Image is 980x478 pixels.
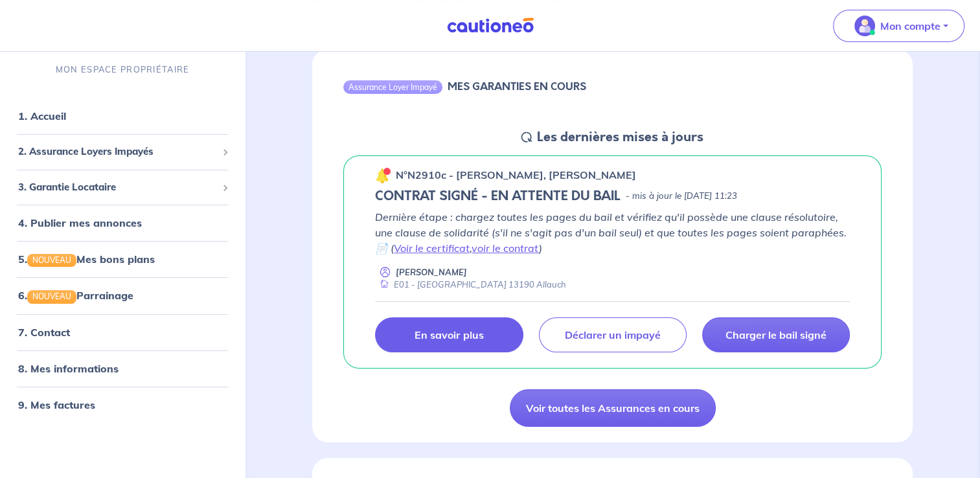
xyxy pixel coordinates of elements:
img: illu_account_valid_menu.svg [854,16,875,36]
a: 7. Contact [18,325,70,338]
div: 7. Contact [5,319,240,345]
div: 4. Publier mes annonces [5,210,240,236]
h5: Les dernières mises à jours [537,130,703,145]
button: illu_account_valid_menu.svgMon compte [833,10,964,42]
div: Assurance Loyer Impayé [343,80,442,93]
p: - mis à jour le [DATE] 11:23 [626,190,737,203]
div: 6.NOUVEAUParrainage [5,282,240,308]
a: voir le contrat [472,242,539,255]
div: 1. Accueil [5,103,240,129]
p: Mon compte [880,18,940,34]
div: 2. Assurance Loyers Impayés [5,139,240,165]
div: E01 - [GEOGRAPHIC_DATA] 13190 Allauch [375,279,566,291]
p: n°N2910c - [PERSON_NAME], [PERSON_NAME] [396,167,636,183]
a: 1. Accueil [18,109,66,122]
div: 5.NOUVEAUMes bons plans [5,246,240,272]
p: Charger le bail signé [725,328,826,341]
p: Déclarer un impayé [565,328,661,341]
p: En savoir plus [415,328,483,341]
h5: CONTRAT SIGNÉ - EN ATTENTE DU BAIL [375,188,621,204]
a: Charger le bail signé [702,317,850,352]
p: MON ESPACE PROPRIÉTAIRE [56,63,189,76]
a: En savoir plus [375,317,523,352]
a: 6.NOUVEAUParrainage [18,289,133,302]
div: 8. Mes informations [5,355,240,381]
a: 9. Mes factures [18,398,95,411]
a: 8. Mes informations [18,361,119,374]
a: 5.NOUVEAUMes bons plans [18,253,155,266]
a: Voir le certificat [394,242,470,255]
a: Déclarer un impayé [539,317,687,352]
img: Cautioneo [442,17,539,34]
h6: MES GARANTIES EN COURS [448,80,586,93]
p: Dernière étape : chargez toutes les pages du bail et vérifiez qu'il possède une clause résolutoir... [375,209,850,256]
div: 3. Garantie Locataire [5,174,240,199]
p: [PERSON_NAME] [396,266,467,279]
a: 4. Publier mes annonces [18,216,142,229]
span: 3. Garantie Locataire [18,179,217,194]
a: Voir toutes les Assurances en cours [510,389,716,427]
span: 2. Assurance Loyers Impayés [18,144,217,159]
div: state: CONTRACT-SIGNED, Context: NEW,CHOOSE-CERTIFICATE,RELATIONSHIP,LESSOR-DOCUMENTS [375,188,850,204]
div: 9. Mes factures [5,391,240,417]
img: 🔔 [375,168,391,183]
